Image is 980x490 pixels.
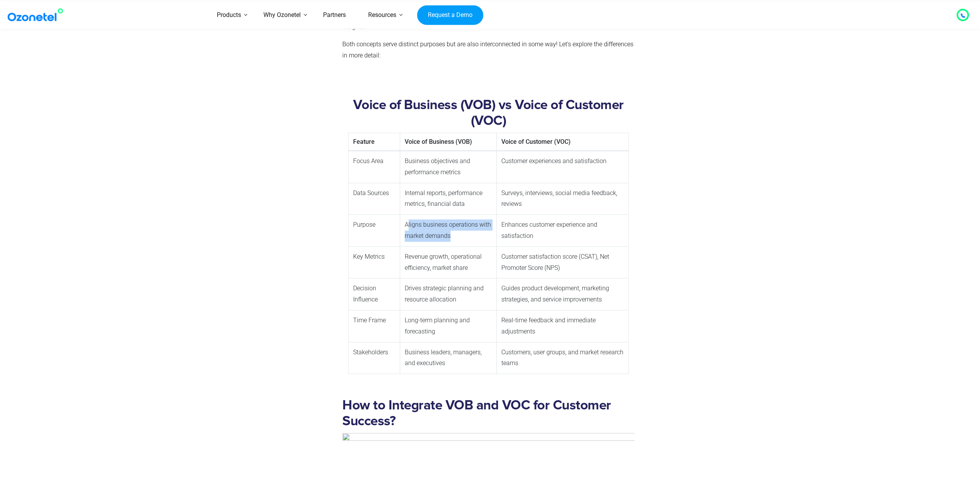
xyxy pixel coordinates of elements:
a: Why Ozonetel [252,2,312,29]
td: Aligns business operations with market demands [400,215,497,247]
td: Customer experiences and satisfaction [496,151,628,183]
td: Drives strategic planning and resource allocation [400,278,497,310]
a: Products [206,2,252,29]
th: Feature [348,133,400,151]
th: Voice of Business (VOB) [400,133,497,151]
th: Voice of Customer (VOC) [496,133,628,151]
td: Guides product development, marketing strategies, and service improvements [496,278,628,310]
a: Partners [312,2,357,29]
td: Key Metrics [348,246,400,278]
td: Surveys, interviews, social media feedback, reviews [496,183,628,215]
td: Enhances customer experience and satisfaction [496,215,628,247]
td: Data Sources [348,183,400,215]
td: Decision Influence [348,278,400,310]
td: Purpose [348,215,400,247]
strong: How to Integrate VOB and VOC for Customer Success? [342,399,611,428]
td: Focus Area [348,151,400,183]
td: Business leaders, managers, and executives [400,342,497,374]
span: Both concepts serve distinct purposes but are also interconnected in some way! Let’s explore the ... [342,40,633,59]
td: Stakeholders [348,342,400,374]
h2: Voice of Business (VOB) vs Voice of Customer (VOC) [348,97,629,129]
td: Customers, user groups, and market research teams [496,342,628,374]
a: Request a Demo [417,5,483,25]
td: Time Frame [348,310,400,342]
td: Internal reports, performance metrics, financial data [400,183,497,215]
a: Resources [357,2,407,29]
td: Business objectives and performance metrics [400,151,497,183]
td: Real-time feedback and immediate adjustments [496,310,628,342]
td: Revenue growth, operational efficiency, market share [400,246,497,278]
td: Long-term planning and forecasting [400,310,497,342]
td: Customer satisfaction score (CSAT), Net Promoter Score (NPS) [496,246,628,278]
